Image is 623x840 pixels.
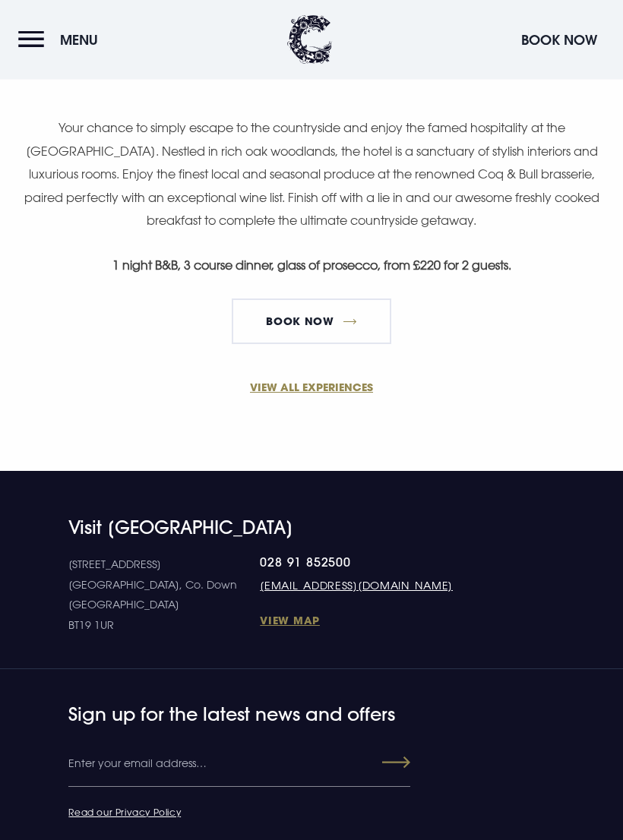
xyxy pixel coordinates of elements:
button: Submit [356,750,410,777]
button: Book Now [514,24,605,56]
a: Read our Privacy Policy [68,807,181,819]
a: [EMAIL_ADDRESS][DOMAIN_NAME] [260,578,453,594]
span: Menu [60,31,98,49]
p: Your chance to simply escape to the countryside and enjoy the famed hospitality at the [GEOGRAPHI... [18,117,605,232]
img: Clandeboye Lodge [287,15,333,65]
a: VIEW ALL EXPERIENCES [18,380,605,396]
h4: Visit [GEOGRAPHIC_DATA] [68,517,554,539]
input: Enter your email address… [68,742,410,788]
h4: Sign up for the latest news and offers [68,704,410,726]
p: [STREET_ADDRESS] [GEOGRAPHIC_DATA], Co. Down [GEOGRAPHIC_DATA] BT19 1UR [68,555,260,636]
a: 028 91 852500 [260,555,453,570]
button: Menu [18,24,106,56]
strong: 1 night B&B, 3 course dinner, glass of prosecco, from £220 for 2 guests. [112,258,511,273]
a: View Map [260,614,453,628]
a: Book Now [232,299,391,345]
